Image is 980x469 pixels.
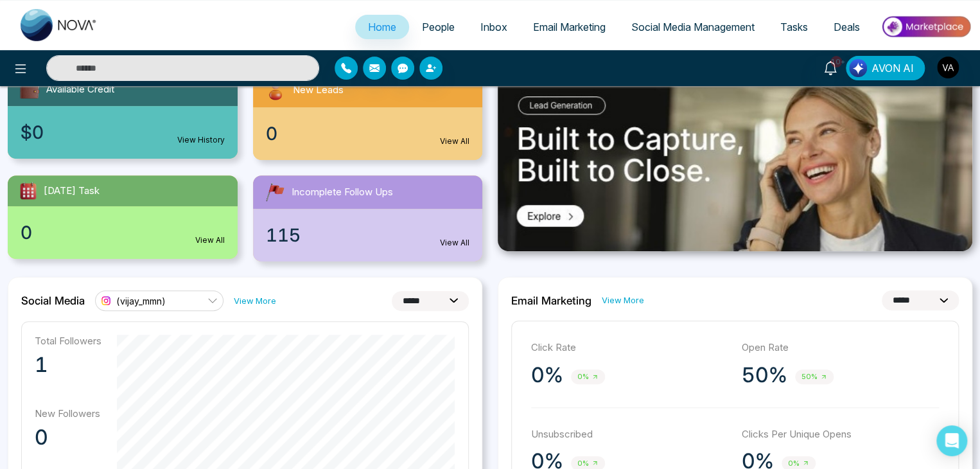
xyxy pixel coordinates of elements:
[293,83,344,98] span: New Leads
[18,78,41,101] img: availableCredit.svg
[292,185,393,200] span: Incomplete Follow Ups
[815,56,846,78] a: 10+
[355,15,409,39] a: Home
[18,181,39,201] img: todayTask.svg
[116,295,166,307] span: (vijay_mmn)
[245,175,491,261] a: Incomplete Follow Ups115View All
[571,369,605,384] span: 0%
[46,82,114,97] span: Available Credit
[742,341,940,355] p: Open Rate
[35,352,101,378] p: 1
[266,222,301,249] span: 115
[440,237,469,249] a: View All
[830,56,842,67] span: 10+
[263,78,288,102] img: newLeads.svg
[871,60,914,76] span: AVON AI
[879,12,972,41] img: Market-place.gif
[480,21,507,33] span: Inbox
[742,427,940,442] p: Clicks Per Unique Opens
[368,21,396,33] span: Home
[409,15,468,39] a: People
[21,219,32,246] span: 0
[834,21,860,33] span: Deals
[35,407,101,420] p: New Followers
[821,15,873,39] a: Deals
[263,181,286,204] img: followUps.svg
[846,56,925,80] button: AVON AI
[422,21,455,33] span: People
[44,184,100,199] span: [DATE] Task
[533,21,606,33] span: Email Marketing
[234,295,276,307] a: View More
[35,335,101,347] p: Total Followers
[195,234,225,246] a: View All
[100,294,112,307] img: instagram
[266,120,277,147] span: 0
[511,294,591,307] h2: Email Marketing
[795,369,834,384] span: 50%
[780,21,808,33] span: Tasks
[177,134,225,146] a: View History
[742,362,787,388] p: 50%
[531,362,563,388] p: 0%
[440,136,469,147] a: View All
[937,57,959,78] img: User Avatar
[936,425,967,456] div: Open Intercom Messenger
[21,9,98,41] img: Nova CRM Logo
[618,15,767,39] a: Social Media Management
[468,15,520,39] a: Inbox
[631,21,755,33] span: Social Media Management
[245,73,491,160] a: New Leads0View All
[520,15,618,39] a: Email Marketing
[35,425,101,450] p: 0
[498,73,972,251] img: .
[767,15,821,39] a: Tasks
[21,294,85,307] h2: Social Media
[602,294,644,306] a: View More
[531,427,729,442] p: Unsubscribed
[531,341,729,355] p: Click Rate
[849,59,867,77] img: Lead Flow
[21,119,44,146] span: $0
